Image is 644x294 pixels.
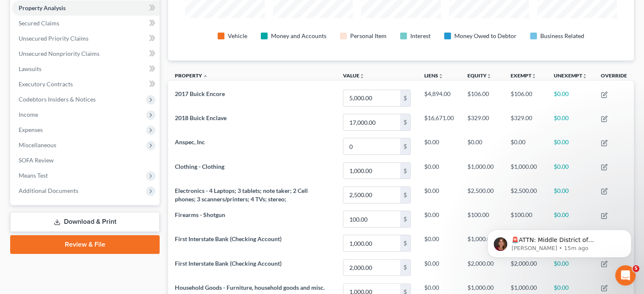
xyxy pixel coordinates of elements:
[504,183,547,207] td: $2,500.00
[438,74,443,79] i: unfold_more
[10,212,160,232] a: Download & Print
[19,96,96,103] span: Codebtors Insiders & Notices
[271,32,326,40] div: Money and Accounts
[417,256,461,280] td: $0.00
[10,235,160,254] a: Review & File
[12,46,160,61] a: Unsecured Nonpriority Claims
[343,235,400,251] input: 0.00
[475,212,644,271] iframe: Intercom notifications message
[175,260,282,267] span: First Interstate Bank (Checking Account)
[400,211,410,227] div: $
[343,138,400,154] input: 0.00
[175,72,208,79] a: Property expand_less
[417,135,461,159] td: $0.00
[175,163,224,170] span: Clothing - Clothing
[547,183,594,207] td: $0.00
[417,110,461,135] td: $16,671.00
[504,159,547,183] td: $1,000.00
[19,4,66,11] span: Property Analysis
[504,86,547,110] td: $106.00
[461,159,504,183] td: $1,000.00
[343,187,400,203] input: 0.00
[461,86,504,110] td: $106.00
[19,187,78,194] span: Additional Documents
[454,32,517,40] div: Money Owed to Debtor
[343,114,400,130] input: 0.00
[400,235,410,251] div: $
[175,211,225,218] span: Firearms - Shotgun
[19,35,88,42] span: Unsecured Priority Claims
[504,110,547,135] td: $329.00
[511,72,536,79] a: Exemptunfold_more
[400,114,410,130] div: $
[531,74,536,79] i: unfold_more
[400,163,410,179] div: $
[359,74,365,79] i: unfold_more
[175,114,227,121] span: 2018 Buick Enclave
[350,32,387,40] div: Personal Item
[547,207,594,231] td: $0.00
[424,72,443,79] a: Liensunfold_more
[400,90,410,106] div: $
[540,32,584,40] div: Business Related
[547,110,594,135] td: $0.00
[504,207,547,231] td: $100.00
[400,138,410,154] div: $
[461,110,504,135] td: $329.00
[175,90,225,97] span: 2017 Buick Encore
[467,72,492,79] a: Equityunfold_more
[12,77,160,92] a: Executory Contracts
[343,260,400,276] input: 0.00
[343,72,365,79] a: Valueunfold_more
[19,157,54,164] span: SOFA Review
[19,50,100,57] span: Unsecured Nonpriority Claims
[417,231,461,256] td: $0.00
[19,19,59,27] span: Secured Claims
[417,207,461,231] td: $0.00
[19,172,48,179] span: Means Test
[19,126,43,133] span: Expenses
[19,111,38,118] span: Income
[461,183,504,207] td: $2,500.00
[461,256,504,280] td: $2,000.00
[175,235,282,242] span: First Interstate Bank (Checking Account)
[175,138,205,146] span: Anspec, Inc
[400,187,410,203] div: $
[12,0,160,16] a: Property Analysis
[461,231,504,256] td: $1,000.00
[504,135,547,159] td: $0.00
[343,211,400,227] input: 0.00
[417,183,461,207] td: $0.00
[461,207,504,231] td: $100.00
[615,265,636,286] iframe: Intercom live chat
[19,65,41,72] span: Lawsuits
[203,74,208,79] i: expand_less
[417,86,461,110] td: $4,894.00
[582,74,587,79] i: unfold_more
[12,16,160,31] a: Secured Claims
[12,153,160,168] a: SOFA Review
[594,67,634,86] th: Override
[554,72,587,79] a: Unexemptunfold_more
[547,86,594,110] td: $0.00
[19,80,73,88] span: Executory Contracts
[12,61,160,77] a: Lawsuits
[12,31,160,46] a: Unsecured Priority Claims
[410,32,431,40] div: Interest
[417,159,461,183] td: $0.00
[343,90,400,106] input: 0.00
[486,74,492,79] i: unfold_more
[547,159,594,183] td: $0.00
[343,163,400,179] input: 0.00
[461,135,504,159] td: $0.00
[400,260,410,276] div: $
[547,135,594,159] td: $0.00
[175,187,308,203] span: Electronics - 4 Laptops; 3 tablets; note taker; 2 Cell phones; 3 scanners/printers; 4 TVs; stereo;
[19,141,56,148] span: Miscellaneous
[633,265,639,272] span: 5
[175,284,325,291] span: Household Goods - Furniture, household goods and misc.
